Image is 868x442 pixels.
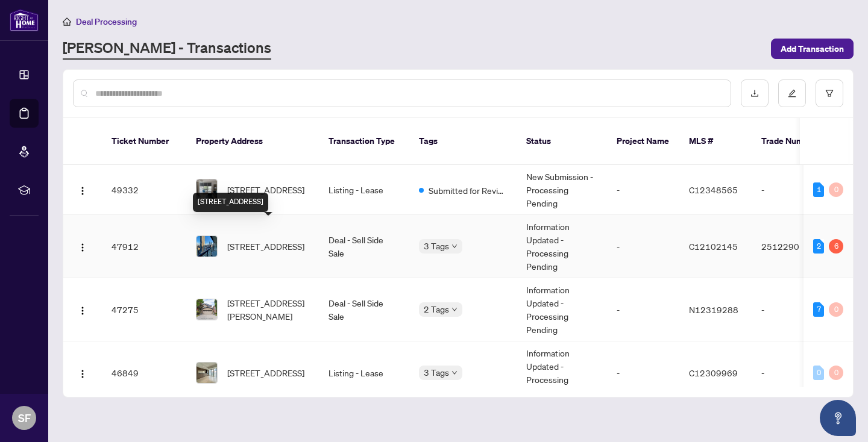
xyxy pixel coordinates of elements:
[102,118,186,165] th: Ticket Number
[424,239,449,253] span: 3 Tags
[424,302,449,316] span: 2 Tags
[813,366,824,380] div: 0
[102,165,186,215] td: 49332
[607,341,679,405] td: -
[816,79,843,107] button: filter
[193,193,268,212] div: [STREET_ADDRESS]
[829,182,843,197] div: 0
[429,184,507,197] span: Submitted for Review
[76,16,137,27] span: Deal Processing
[18,409,31,426] span: SF
[78,369,87,379] img: Logo
[78,243,87,252] img: Logo
[197,179,217,200] img: thumbnail-img
[813,302,824,317] div: 7
[73,363,92,382] button: Logo
[689,367,738,378] span: C12309969
[813,182,824,197] div: 1
[517,341,607,405] td: Information Updated - Processing Pending
[197,363,217,383] img: thumbnail-img
[607,215,679,278] td: -
[607,118,679,165] th: Project Name
[829,366,843,380] div: 0
[451,307,458,313] span: down
[788,89,796,98] span: edit
[78,306,87,316] img: Logo
[829,302,843,317] div: 0
[78,186,87,196] img: Logo
[517,165,607,215] td: New Submission - Processing Pending
[319,215,409,278] td: Deal - Sell Side Sale
[409,118,517,165] th: Tags
[752,341,836,405] td: -
[750,89,759,98] span: download
[197,236,217,257] img: thumbnail-img
[227,240,304,253] span: [STREET_ADDRESS]
[825,89,834,98] span: filter
[319,278,409,341] td: Deal - Sell Side Sale
[781,39,844,58] span: Add Transaction
[102,341,186,405] td: 46849
[607,278,679,341] td: -
[102,215,186,278] td: 47912
[319,165,409,215] td: Listing - Lease
[73,300,92,319] button: Logo
[73,237,92,256] button: Logo
[752,215,836,278] td: 2512290
[63,17,71,26] span: home
[186,118,319,165] th: Property Address
[319,341,409,405] td: Listing - Lease
[451,370,458,376] span: down
[517,118,607,165] th: Status
[689,241,738,252] span: C12102145
[679,118,752,165] th: MLS #
[197,299,217,320] img: thumbnail-img
[63,38,271,60] a: [PERSON_NAME] - Transactions
[813,239,824,254] div: 2
[451,243,458,249] span: down
[771,39,854,59] button: Add Transaction
[829,239,843,254] div: 6
[517,278,607,341] td: Information Updated - Processing Pending
[227,366,304,379] span: [STREET_ADDRESS]
[689,304,738,315] span: N12319288
[820,400,856,436] button: Open asap
[10,9,39,31] img: logo
[752,278,836,341] td: -
[752,118,836,165] th: Trade Number
[227,296,309,323] span: [STREET_ADDRESS][PERSON_NAME]
[689,184,738,195] span: C12348565
[752,165,836,215] td: -
[319,118,409,165] th: Transaction Type
[102,278,186,341] td: 47275
[424,366,449,379] span: 3 Tags
[741,79,769,107] button: download
[227,183,304,196] span: [STREET_ADDRESS]
[607,165,679,215] td: -
[73,180,92,199] button: Logo
[517,215,607,278] td: Information Updated - Processing Pending
[778,79,806,107] button: edit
